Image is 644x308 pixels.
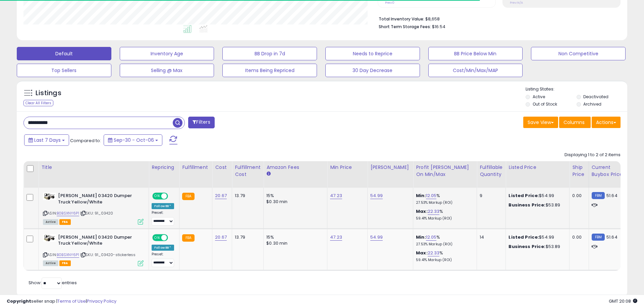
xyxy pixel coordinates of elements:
[606,234,618,240] span: 51.64
[416,164,474,178] div: Profit [PERSON_NAME] on Min/Max
[7,298,31,304] strong: Copyright
[235,193,258,199] div: 13.79
[428,208,440,215] a: 22.33
[266,193,322,199] div: 15%
[114,137,154,143] span: Sep-30 - Oct-06
[120,64,214,77] button: Selling @ Max
[58,234,140,248] b: [PERSON_NAME] 03420 Dumper Truck Yellow/White
[559,117,591,128] button: Columns
[43,234,56,242] img: 41rwcZWo+aL._SL40_.jpg
[370,164,410,171] div: [PERSON_NAME]
[58,193,140,207] b: [PERSON_NAME] 03420 Dumper Truck Yellow/White
[480,234,500,240] div: 14
[104,134,162,146] button: Sep-30 - Oct-06
[531,47,626,60] button: Non Competitive
[57,298,86,304] a: Terms of Use
[152,203,174,209] div: Follow BB *
[480,193,500,199] div: 9
[413,161,477,188] th: The percentage added to the cost of goods (COGS) that forms the calculator for Min & Max prices.
[592,117,621,128] button: Actions
[57,210,79,216] a: B0BSXNY6P1
[41,164,146,171] div: Title
[153,193,161,199] span: ON
[182,164,209,171] div: Fulfillment
[235,234,258,240] div: 13.79
[416,250,472,262] div: %
[43,193,56,200] img: 41rwcZWo+aL._SL40_.jpg
[325,64,420,77] button: 30 Day Decrease
[533,94,545,100] label: Active
[29,280,77,286] span: Show: entries
[416,250,428,256] b: Max:
[508,193,564,199] div: $54.99
[572,234,583,240] div: 0.00
[43,260,58,266] span: All listings currently available for purchase on Amazon
[428,47,523,60] button: BB Price Below Min
[152,164,176,171] div: Repricing
[416,192,426,199] b: Min:
[36,88,61,98] h5: Listings
[508,243,545,250] b: Business Price:
[508,202,564,208] div: $53.89
[508,164,567,171] div: Listed Price
[182,234,195,242] small: FBA
[426,192,437,199] a: 12.05
[330,164,365,171] div: Min Price
[152,245,174,251] div: Follow BB *
[24,134,69,146] button: Last 7 Days
[215,192,227,199] a: 20.67
[592,164,626,178] div: Current Buybox Price
[43,234,144,265] div: ASIN:
[215,234,227,241] a: 20.67
[23,100,53,106] div: Clear All Filters
[59,219,71,225] span: FBA
[508,244,564,250] div: $53.89
[533,101,557,107] label: Out of Stock
[609,298,637,304] span: 2025-10-14 20:08 GMT
[120,47,214,60] button: Inventory Age
[59,260,71,266] span: FBA
[215,164,229,171] div: Cost
[235,164,261,178] div: Fulfillment Cost
[426,234,437,241] a: 12.05
[508,192,539,199] b: Listed Price:
[508,202,545,208] b: Business Price:
[416,258,472,262] p: 59.41% Markup (ROI)
[508,234,564,240] div: $54.99
[222,47,317,60] button: BB Drop in 7d
[43,193,144,224] div: ASIN:
[34,137,61,143] span: Last 7 Days
[416,208,472,221] div: %
[266,199,322,205] div: $0.30 min
[480,164,503,178] div: Fulfillable Quantity
[416,200,472,205] p: 27.53% Markup (ROI)
[43,219,58,225] span: All listings currently available for purchase on Amazon
[565,152,621,158] div: Displaying 1 to 2 of 2 items
[416,234,472,247] div: %
[370,234,383,241] a: 54.99
[592,192,605,199] small: FBM
[7,298,116,305] div: seller snap | |
[266,234,322,240] div: 15%
[80,252,136,257] span: | SKU: 91_03420-stickerless
[167,235,178,240] span: OFF
[167,193,178,199] span: OFF
[17,47,111,60] button: Default
[70,137,101,144] span: Compared to:
[416,193,472,205] div: %
[583,94,608,100] label: Deactivated
[57,252,79,258] a: B0BSXNY6P1
[428,64,523,77] button: Cost/Min/Max/MAP
[526,86,627,93] p: Listing States:
[188,117,214,128] button: Filters
[583,101,601,107] label: Archived
[330,234,342,241] a: 47.23
[17,64,111,77] button: Top Sellers
[182,193,195,200] small: FBA
[266,164,324,171] div: Amazon Fees
[416,216,472,221] p: 59.41% Markup (ROI)
[153,235,161,240] span: ON
[87,298,116,304] a: Privacy Policy
[266,171,270,177] small: Amazon Fees.
[266,240,322,246] div: $0.30 min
